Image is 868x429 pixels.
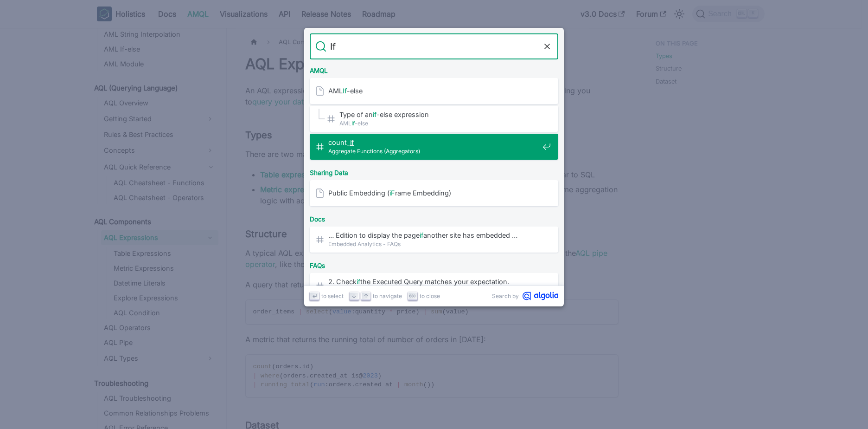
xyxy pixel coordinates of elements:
mark: if [373,110,377,118]
span: AML -else [339,119,539,128]
a: AMLIf-else [310,78,558,104]
div: FAQs [308,254,560,273]
a: … Edition to display the pageifanother site has embedded …Embedded Analytics - FAQs [310,227,558,253]
mark: if [350,138,354,146]
svg: Enter key [311,292,318,299]
button: Clear the query [542,41,553,52]
span: Type of an -else expression​ [339,110,539,119]
a: Search byAlgolia [492,292,558,300]
mark: iF [389,189,395,197]
a: 2. Checkifthe Executed Query matches your expectation.​Data Reporting Troubleshoot [310,273,558,299]
mark: if [357,278,360,286]
span: to close [420,292,440,300]
a: Type of anif-else expression​AMLIf-else [310,106,558,132]
span: to select [321,292,344,300]
span: 2. Check the Executed Query matches your expectation.​ [328,277,539,286]
div: Docs [308,208,560,227]
svg: Arrow down [351,292,357,299]
span: Search by [492,292,519,300]
svg: Arrow up [363,292,370,299]
a: Public Embedding (iFrame Embedding) [310,180,558,206]
input: Search docs [326,33,542,59]
span: AML -else [328,86,539,95]
span: Aggregate Functions (Aggregators) [328,147,539,156]
a: count_if​Aggregate Functions (Aggregators) [310,134,558,160]
div: AMQL [308,59,560,78]
mark: If [343,87,347,95]
span: Public Embedding ( rame Embedding) [328,188,539,197]
svg: Algolia [523,292,558,300]
span: to navigate [373,292,402,300]
svg: Escape key [409,292,416,299]
span: count_ ​ [328,138,539,147]
span: Embedded Analytics - FAQs [328,240,539,248]
mark: if [420,231,423,239]
span: … Edition to display the page another site has embedded … [328,231,539,240]
div: Sharing Data [308,162,560,180]
mark: If [351,120,355,127]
